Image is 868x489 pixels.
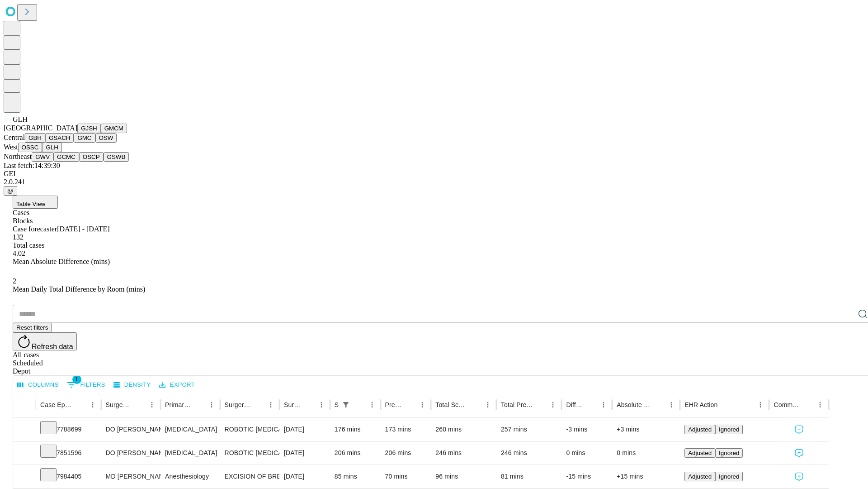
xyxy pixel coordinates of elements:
button: Menu [481,398,494,411]
button: Menu [597,398,610,411]
button: GMC [74,133,95,143]
div: 2.0.241 [4,178,864,186]
button: Export [157,378,197,392]
div: DO [PERSON_NAME] [106,418,156,441]
div: 7984405 [40,465,97,488]
div: 206 mins [385,441,427,465]
div: 0 mins [617,441,675,465]
span: Adjusted [688,450,712,456]
div: ROBOTIC [MEDICAL_DATA] PARTIAL [MEDICAL_DATA] WITH COLOPROCTOSTOMY [225,441,275,465]
button: Sort [193,398,205,411]
button: Reset filters [13,323,52,332]
button: Expand [18,469,31,485]
button: Sort [133,398,146,411]
span: Mean Absolute Difference (mins) [13,258,110,265]
span: Ignored [719,473,739,480]
button: GJSH [77,124,101,133]
div: 7788699 [40,418,97,441]
button: Sort [652,398,665,411]
div: ROBOTIC [MEDICAL_DATA] PARTIAL [MEDICAL_DATA] REMOVAL OF TERMINAL [MEDICAL_DATA] [225,418,275,441]
button: Ignored [715,472,743,481]
button: @ [4,186,17,196]
div: [MEDICAL_DATA] [165,418,215,441]
div: Difference [566,401,584,408]
span: 1 [72,375,81,384]
div: 70 mins [385,465,427,488]
span: Mean Daily Total Difference by Room (mins) [13,285,145,293]
button: Show filters [65,378,108,392]
button: Ignored [715,448,743,458]
span: 2 [13,277,16,285]
div: 173 mins [385,418,427,441]
button: Sort [403,398,416,411]
button: Sort [534,398,547,411]
div: [DATE] [284,465,325,488]
span: Table View [16,201,45,207]
button: Adjusted [684,448,715,458]
div: [DATE] [284,418,325,441]
div: Comments [774,401,800,408]
div: GEI [4,170,864,178]
div: 1 active filter [340,398,352,411]
button: OSW [95,133,117,143]
button: Menu [315,398,328,411]
div: Total Predicted Duration [501,401,533,408]
div: +3 mins [617,418,675,441]
div: DO [PERSON_NAME] [106,441,156,465]
div: Scheduled In Room Duration [335,401,339,408]
span: 4.02 [13,249,25,257]
button: GWV [32,152,53,162]
div: [DATE] [284,441,325,465]
div: 260 mins [435,418,492,441]
button: Ignored [715,425,743,434]
div: Surgeon Name [106,401,132,408]
div: Case Epic Id [40,401,73,408]
div: 206 mins [335,441,376,465]
button: Menu [264,398,277,411]
div: Absolute Difference [617,401,651,408]
div: +15 mins [617,465,675,488]
button: GMCM [101,124,127,133]
div: 81 mins [501,465,557,488]
span: Ignored [719,426,739,433]
div: Anesthesiology [165,465,215,488]
div: 85 mins [335,465,376,488]
div: Predicted In Room Duration [385,401,403,408]
span: Central [4,134,25,141]
span: 132 [13,233,24,241]
span: Total cases [13,241,44,249]
span: Last fetch: 14:39:30 [4,162,60,169]
button: Sort [252,398,264,411]
button: Menu [547,398,559,411]
div: -3 mins [566,418,608,441]
div: Surgery Name [225,401,251,408]
div: 7851596 [40,441,97,465]
div: 246 mins [435,441,492,465]
div: 176 mins [335,418,376,441]
div: 0 mins [566,441,608,465]
button: GLH [42,143,61,152]
span: [GEOGRAPHIC_DATA] [4,124,77,132]
div: Total Scheduled Duration [435,401,468,408]
div: 96 mins [435,465,492,488]
button: Adjusted [684,472,715,481]
button: Density [111,378,153,392]
button: Sort [74,398,86,411]
button: Adjusted [684,425,715,434]
span: Adjusted [688,426,712,433]
div: [MEDICAL_DATA] [165,441,215,465]
button: Menu [86,398,99,411]
span: [DATE] - [DATE] [57,225,109,233]
button: Menu [814,398,826,411]
button: Menu [754,398,767,411]
div: -15 mins [566,465,608,488]
span: Ignored [719,450,739,456]
button: Menu [665,398,678,411]
button: Sort [353,398,366,411]
span: Case forecaster [13,225,57,233]
button: GSWB [104,152,129,162]
div: 246 mins [501,441,557,465]
div: 257 mins [501,418,557,441]
button: GBH [25,133,45,143]
button: Menu [146,398,158,411]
